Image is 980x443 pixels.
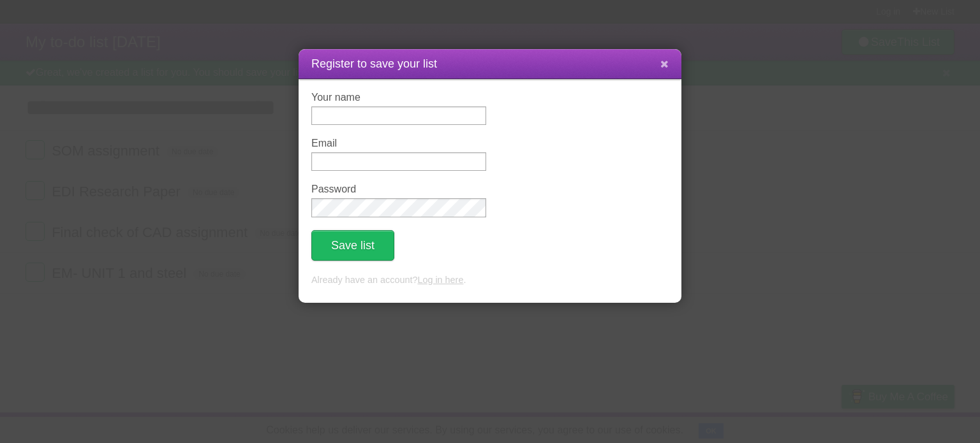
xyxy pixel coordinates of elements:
button: Save list [311,230,394,261]
a: Log in here [417,275,463,285]
label: Your name [311,92,486,103]
p: Already have an account? . [311,273,669,287]
label: Password [311,184,486,195]
h1: Register to save your list [311,55,669,73]
label: Email [311,138,486,149]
